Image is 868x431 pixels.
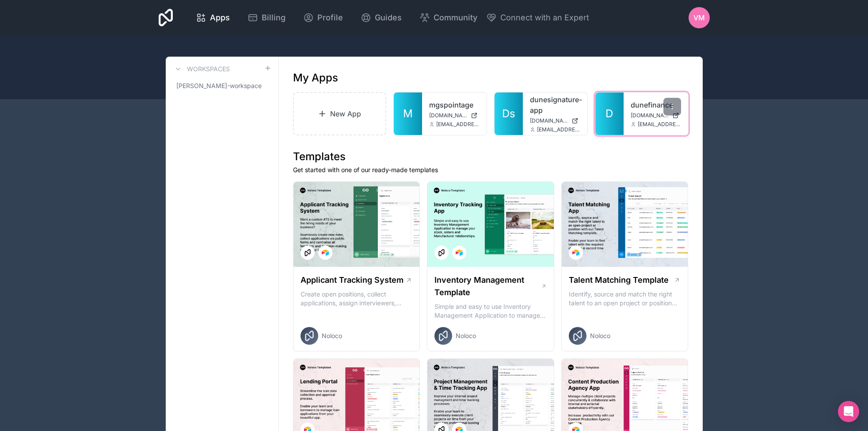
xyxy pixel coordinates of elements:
span: Noloco [456,331,476,340]
div: Open Intercom Messenger [838,401,859,422]
a: Billing [240,8,293,27]
span: Noloco [590,331,610,340]
h3: Workspaces [187,65,230,73]
span: Ds [502,107,515,121]
span: [DOMAIN_NAME] [429,112,467,119]
a: [DOMAIN_NAME] [429,112,480,119]
img: Airtable Logo [572,249,579,256]
span: [DOMAIN_NAME] [631,112,669,119]
span: [DOMAIN_NAME] [530,117,568,124]
a: Ds [495,92,523,135]
span: Community [434,12,477,24]
h1: My Apps [293,71,338,85]
p: Simple and easy to use Inventory Management Application to manage your stock, orders and Manufact... [434,302,547,320]
span: VM [693,12,705,23]
a: [DOMAIN_NAME] [530,117,580,124]
a: [PERSON_NAME]-workspace [173,78,271,94]
a: Guides [354,8,409,27]
p: Identify, source and match the right talent to an open project or position with our Talent Matchi... [569,290,681,308]
a: mgspointage [429,100,480,110]
a: [DOMAIN_NAME] [631,112,681,119]
p: Get started with one of our ready-made templates [293,165,689,174]
a: Community [412,8,484,27]
a: Workspaces [173,64,230,74]
img: Airtable Logo [322,249,329,256]
span: M [403,107,413,121]
h1: Applicant Tracking System [301,274,404,286]
span: [EMAIL_ADDRESS][DOMAIN_NAME] [638,121,681,128]
span: D [605,107,613,121]
span: Noloco [322,331,342,340]
span: Connect with an Expert [500,12,589,24]
a: D [595,92,624,135]
a: dunesignature-app [530,94,580,115]
span: Apps [210,12,230,24]
h1: Inventory Management Template [434,274,541,299]
button: Connect with an Expert [486,12,589,24]
h1: Templates [293,150,689,164]
a: M [394,92,422,135]
span: [EMAIL_ADDRESS][DOMAIN_NAME] [537,126,580,133]
h1: Talent Matching Template [569,274,669,286]
span: Guides [375,12,402,24]
img: Airtable Logo [456,249,463,256]
a: Apps [189,8,237,27]
a: dunefinance [631,100,681,110]
span: Profile [317,12,343,24]
span: [PERSON_NAME]-workspace [176,81,262,90]
a: New App [293,92,387,135]
span: [EMAIL_ADDRESS][DOMAIN_NAME] [436,121,480,128]
p: Create open positions, collect applications, assign interviewers, centralise candidate feedback a... [301,290,413,308]
a: Profile [296,8,350,27]
span: Billing [262,12,286,24]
